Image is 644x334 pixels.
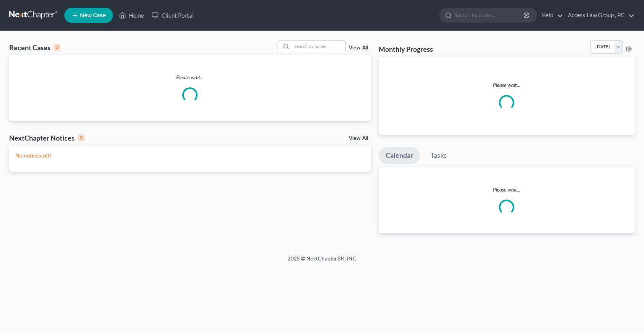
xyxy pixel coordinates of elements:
a: View All [349,45,368,51]
div: 2025 © NextChapterBK, INC [104,255,540,269]
a: Home [115,8,148,22]
a: Client Portal [148,8,198,22]
div: 0 [78,134,85,141]
div: NextChapter Notices [9,133,85,142]
div: 0 [54,44,60,51]
p: No notices yet! [15,152,365,159]
p: Please wait... [385,81,629,89]
a: Calendar [379,147,420,164]
a: Help [538,8,563,22]
input: Search by name... [454,8,525,22]
input: Search by name... [292,41,345,52]
div: Recent Cases [9,43,60,52]
p: Please wait... [9,74,371,81]
a: Access Law Group , PC [564,8,634,22]
a: View All [349,136,368,141]
a: Tasks [423,147,454,164]
h3: Monthly Progress [379,44,433,54]
p: Please wait... [379,186,635,193]
span: New Case [80,13,106,18]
